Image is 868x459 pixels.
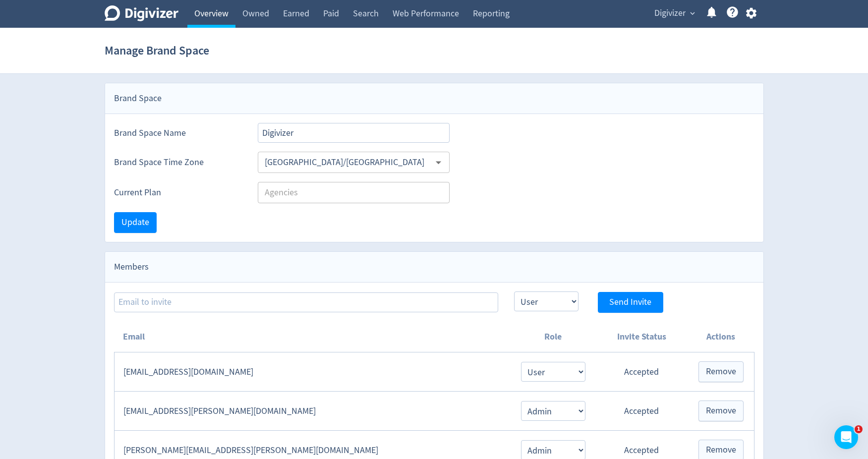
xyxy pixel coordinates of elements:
[595,392,688,431] td: Accepted
[114,156,242,169] label: Brand Space Time Zone
[114,186,242,199] label: Current Plan
[855,425,863,433] span: 1
[609,298,651,307] span: Send Invite
[511,322,595,352] th: Role
[114,392,511,431] td: [EMAIL_ADDRESS][PERSON_NAME][DOMAIN_NAME]
[114,127,242,139] label: Brand Space Name
[261,155,431,170] input: Select Timezone
[105,35,209,66] h1: Manage Brand Space
[258,123,450,143] input: Brand Space
[698,401,744,421] button: Remove
[105,252,763,283] div: Members
[114,292,498,312] input: Email to invite
[114,212,157,233] button: Update
[688,9,697,18] span: expand_more
[431,155,446,170] button: Open
[121,218,149,227] span: Update
[706,406,736,415] span: Remove
[105,83,763,114] div: Brand Space
[834,425,858,449] iframe: Intercom live chat
[698,361,744,382] button: Remove
[688,322,754,352] th: Actions
[651,5,697,21] button: Digivizer
[595,352,688,392] td: Accepted
[654,5,686,21] span: Digivizer
[706,367,736,376] span: Remove
[598,292,663,313] button: Send Invite
[114,322,511,352] th: Email
[706,446,736,455] span: Remove
[114,352,511,392] td: [EMAIL_ADDRESS][DOMAIN_NAME]
[595,322,688,352] th: Invite Status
